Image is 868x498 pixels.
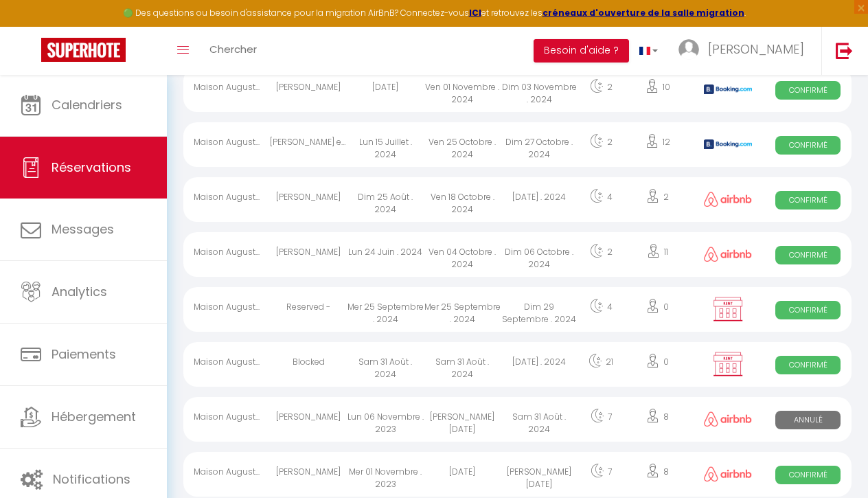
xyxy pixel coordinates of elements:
span: Hébergement [52,408,136,425]
button: Ouvrir le widget de chat LiveChat [11,5,52,47]
a: ... [PERSON_NAME] [668,27,821,75]
span: Messages [52,220,114,238]
a: Chercher [199,27,267,75]
span: [PERSON_NAME] [708,41,804,58]
span: Paiements [52,346,116,363]
span: Réservations [52,159,131,176]
img: Super Booking [41,38,126,62]
span: Notifications [53,471,130,488]
span: Chercher [209,42,257,56]
span: Calendriers [52,96,122,113]
a: créneaux d'ouverture de la salle migration [542,7,744,19]
button: Besoin d'aide ? [534,39,629,63]
a: ICI [469,7,481,19]
img: logout [836,42,853,59]
img: ... [678,39,699,60]
span: Analytics [52,283,107,300]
